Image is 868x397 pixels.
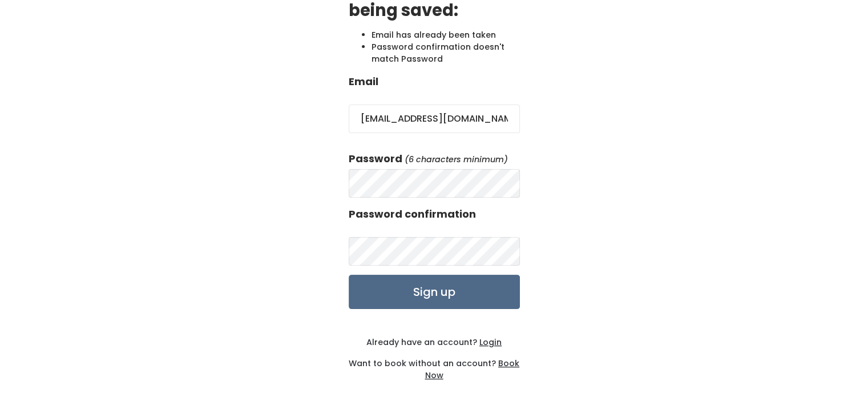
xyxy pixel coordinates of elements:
[477,336,502,348] a: Login
[349,336,520,348] div: Already have an account?
[349,151,402,166] label: Password
[479,336,502,348] u: Login
[349,207,476,222] label: Password confirmation
[372,29,520,41] li: Email has already been taken
[372,41,520,65] li: Password confirmation doesn't match Password
[349,275,520,309] input: Sign up
[349,348,520,382] div: Want to book without an account?
[425,358,520,381] a: Book Now
[349,74,378,89] label: Email
[405,154,508,165] em: (6 characters minimum)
